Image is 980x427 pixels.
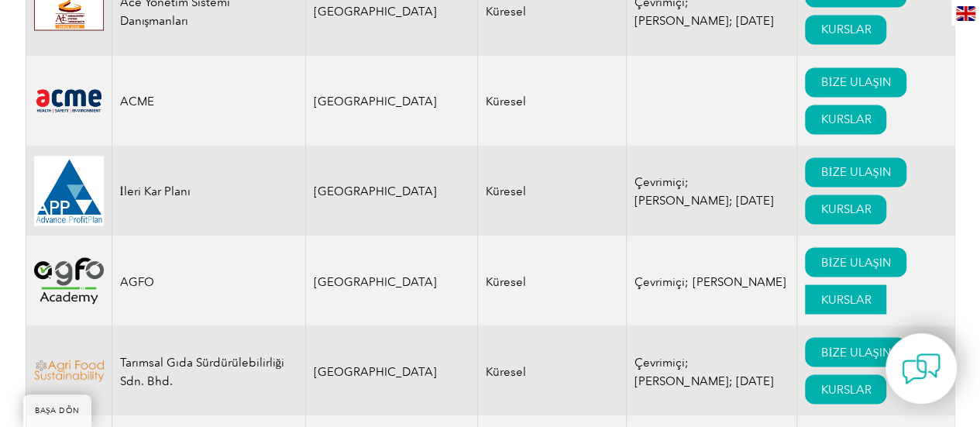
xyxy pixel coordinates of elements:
font: ACME [120,95,154,108]
a: KURSLAR [805,15,886,44]
font: Küresel [486,364,526,378]
a: BAŞA DÖN [23,394,91,427]
font: BİZE ULAŞIN [820,345,890,359]
font: BİZE ULAŞIN [820,165,890,179]
a: BİZE ULAŞIN [805,337,906,367]
font: BİZE ULAŞIN [820,255,890,269]
img: 0f03f964-e57c-ec11-8d20-002248158ec2-logo.png [34,86,104,115]
img: 2d900779-188b-ea11-a811-000d3ae11abd-logo.png [34,257,104,304]
font: KURSLAR [820,22,871,36]
a: KURSLAR [805,284,886,314]
font: [GEOGRAPHIC_DATA] [314,95,437,108]
font: Küresel [486,5,526,19]
img: f9836cf2-be2c-ed11-9db1-00224814fd52-logo.png [34,360,104,382]
font: KURSLAR [820,292,871,306]
font: AGFO [120,274,154,288]
font: Tarımsal Gıda Sürdürülebilirliği Sdn. Bhd. [120,355,285,387]
font: [GEOGRAPHIC_DATA] [314,5,437,19]
font: Çevrimiçi; [PERSON_NAME] [634,274,786,288]
font: İleri Kar Planı [120,184,191,198]
font: Küresel [486,274,526,288]
font: [GEOGRAPHIC_DATA] [314,274,437,288]
font: KURSLAR [820,382,871,396]
img: en [956,6,975,21]
font: Çevrimiçi; [PERSON_NAME]; [DATE] [634,175,773,208]
font: BAŞA DÖN [35,406,80,415]
a: KURSLAR [805,374,886,404]
font: [GEOGRAPHIC_DATA] [314,364,437,378]
font: Çevrimiçi; [PERSON_NAME]; [DATE] [634,355,773,387]
a: KURSLAR [805,105,886,134]
font: Küresel [486,95,526,108]
font: KURSLAR [820,202,871,216]
a: KURSLAR [805,195,886,224]
font: [GEOGRAPHIC_DATA] [314,184,437,198]
a: BİZE ULAŞIN [805,247,906,277]
font: KURSLAR [820,112,871,126]
font: Küresel [486,184,526,198]
a: BİZE ULAŞIN [805,157,906,187]
img: cd2924ac-d9bc-ea11-a814-000d3a79823d-logo.jpg [34,156,104,226]
font: BİZE ULAŞIN [820,75,890,89]
img: contact-chat.png [902,350,940,388]
a: BİZE ULAŞIN [805,67,906,97]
